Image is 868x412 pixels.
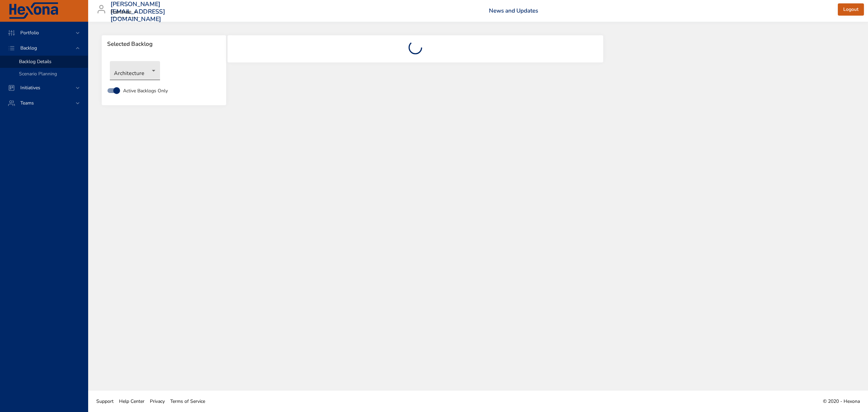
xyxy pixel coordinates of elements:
[96,398,114,405] span: Support
[107,41,221,48] span: Selected Backlog
[19,58,52,65] span: Backlog Details
[489,7,538,15] a: News and Updates
[15,100,39,106] span: Teams
[116,394,147,409] a: Help Center
[147,394,167,409] a: Privacy
[111,1,165,23] h3: [PERSON_NAME][EMAIL_ADDRESS][DOMAIN_NAME]
[111,7,140,18] div: Raintree
[123,87,168,94] span: Active Backlogs Only
[150,398,165,405] span: Privacy
[15,85,46,91] span: Initiatives
[19,71,57,77] span: Scenario Planning
[170,398,205,405] span: Terms of Service
[838,3,864,16] button: Logout
[843,5,859,14] span: Logout
[94,394,116,409] a: Support
[119,398,144,405] span: Help Center
[15,45,42,51] span: Backlog
[15,30,44,36] span: Portfolio
[167,394,208,409] a: Terms of Service
[110,61,160,80] div: Architecture
[8,2,59,19] img: Hexona
[823,398,860,405] span: © 2020 - Hexona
